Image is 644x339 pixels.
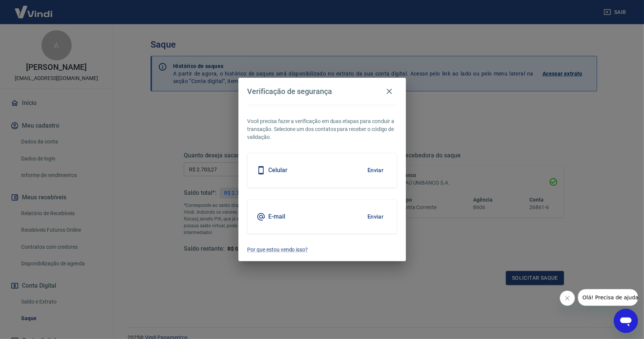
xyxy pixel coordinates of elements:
[560,291,575,306] iframe: Fechar mensagem
[363,209,388,225] button: Enviar
[247,87,332,96] h4: Verificação de segurança
[614,309,638,333] iframe: Botão para abrir a janela de mensagens
[269,213,286,220] h5: E-mail
[247,117,397,141] p: Você precisa fazer a verificação em duas etapas para concluir a transação. Selecione um dos conta...
[363,162,388,178] button: Enviar
[5,5,63,11] span: Olá! Precisa de ajuda?
[578,289,638,306] iframe: Mensagem da empresa
[247,246,397,254] a: Por que estou vendo isso?
[269,166,288,174] h5: Celular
